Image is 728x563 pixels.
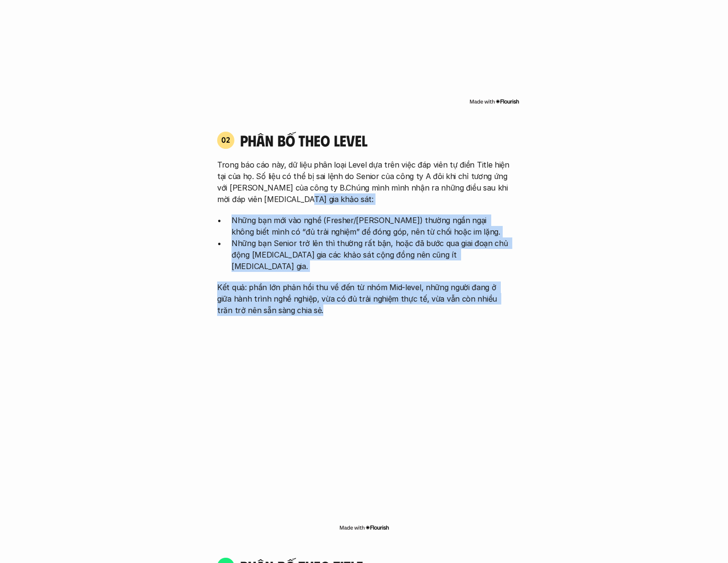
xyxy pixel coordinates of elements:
[232,214,511,237] p: Những bạn mới vào nghề (Fresher/[PERSON_NAME]) thường ngần ngại không biết mình có “đủ trải nghiệ...
[240,131,511,149] h4: phân bố theo Level
[217,159,511,205] p: Trong báo cáo này, dữ liệu phân loại Level dựa trên việc đáp viên tự điền Title hiện tại của họ. ...
[232,237,511,272] p: Những bạn Senior trở lên thì thường rất bận, hoặc đã bước qua giai đoạn chủ động [MEDICAL_DATA] g...
[469,98,519,105] img: Made with Flourish
[221,136,231,144] p: 02
[209,321,519,522] iframe: Interactive or visual content
[217,281,511,316] p: Kết quả: phần lớn phản hồi thu về đến từ nhóm Mid-level, những người đang ở giữa hành trình nghề ...
[339,524,389,531] img: Made with Flourish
